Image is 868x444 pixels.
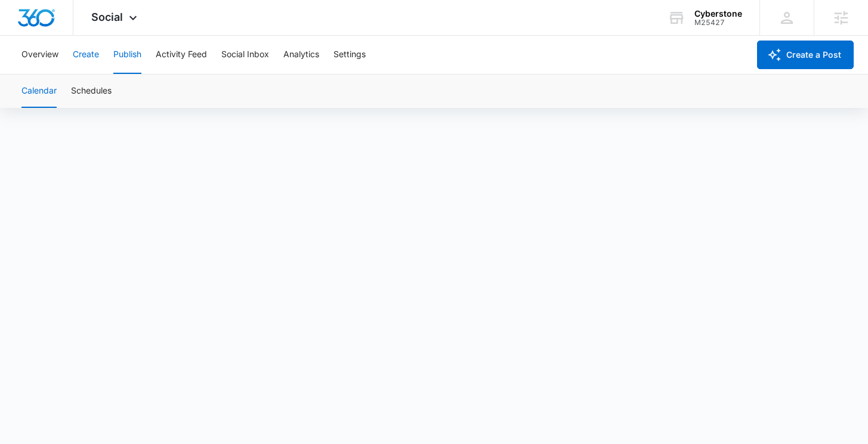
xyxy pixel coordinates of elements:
[113,36,141,74] button: Publish
[21,36,58,74] button: Overview
[757,41,854,69] button: Create a Post
[694,9,742,18] div: account name
[694,18,742,27] div: account id
[156,36,207,74] button: Activity Feed
[21,74,57,108] button: Calendar
[73,36,99,74] button: Create
[91,11,123,23] span: Social
[283,36,319,74] button: Analytics
[71,74,112,108] button: Schedules
[333,36,366,74] button: Settings
[221,36,269,74] button: Social Inbox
